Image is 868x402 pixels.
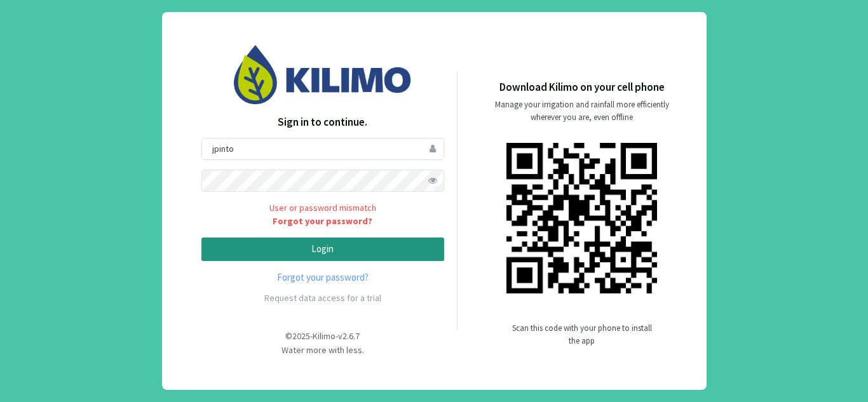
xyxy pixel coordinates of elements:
span: v2.6.7 [338,330,360,342]
p: Login [212,242,433,257]
span: © [285,330,292,342]
p: Sign in to continue. [201,114,444,131]
a: Forgot your password? [201,271,444,285]
span: 2025 [292,330,310,342]
p: Manage your irrigation and rainfall more efficiently wherever you are, even offline [484,98,680,124]
span: - [336,330,338,342]
span: Kilimo [313,330,336,342]
p: Scan this code with your phone to install the app [512,322,652,347]
button: Login [201,238,444,261]
input: User [201,138,444,160]
span: - [310,330,313,342]
img: qr code [506,143,657,293]
a: Forgot your password? [201,215,444,228]
img: Image [234,45,412,104]
p: Download Kilimo on your cell phone [499,79,665,96]
span: Water more with less. [281,344,364,356]
span: User or password mismatch [201,201,444,229]
a: Request data access for a trial [264,292,381,304]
